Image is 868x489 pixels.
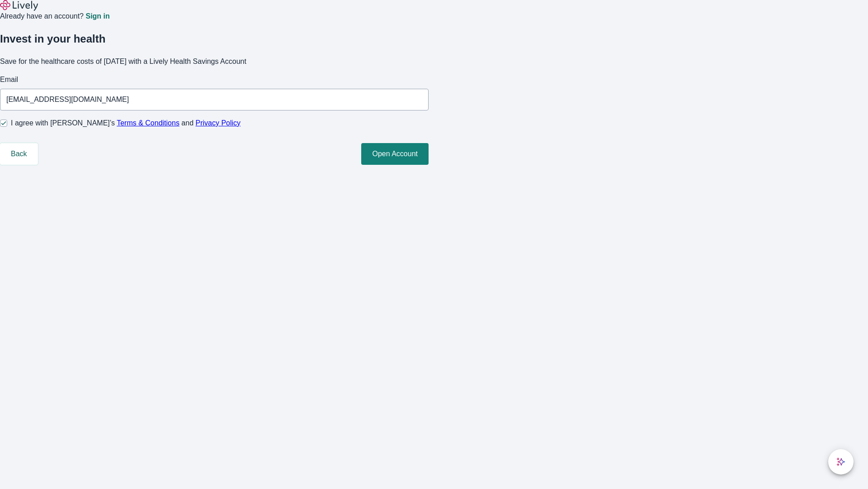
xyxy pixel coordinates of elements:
svg: Lively AI Assistant [836,457,845,466]
a: Privacy Policy [196,119,241,127]
span: I agree with [PERSON_NAME]’s and [11,118,241,129]
button: Open Account [361,143,429,165]
a: Terms & Conditions [117,119,179,127]
button: chat [828,449,854,475]
a: Sign in [85,13,109,20]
